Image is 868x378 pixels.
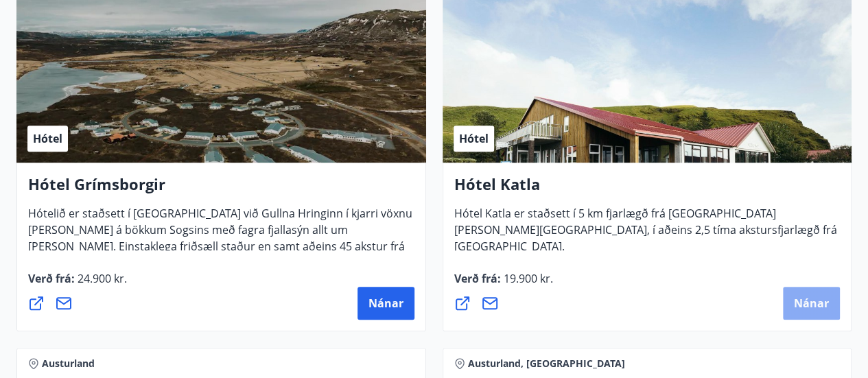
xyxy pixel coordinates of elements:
span: 19.900 kr. [501,271,553,286]
span: Nánar [794,296,829,311]
span: Nánar [368,296,403,311]
h4: Hótel Katla [454,174,841,205]
span: Hótel Katla er staðsett í 5 km fjarlægð frá [GEOGRAPHIC_DATA][PERSON_NAME][GEOGRAPHIC_DATA], í að... [454,206,837,265]
span: Hótelið er staðsett í [GEOGRAPHIC_DATA] við Gullna Hringinn í kjarri vöxnu [PERSON_NAME] á bökkum... [28,206,412,281]
span: Austurland [42,357,95,370]
button: Nánar [357,287,414,320]
span: Verð frá : [454,271,553,297]
button: Nánar [783,287,840,320]
span: Austurland, [GEOGRAPHIC_DATA] [468,357,625,370]
span: Verð frá : [28,271,127,297]
span: Hótel [459,131,489,146]
span: Hótel [33,131,62,146]
span: 24.900 kr. [75,271,127,286]
h4: Hótel Grímsborgir [28,174,414,205]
